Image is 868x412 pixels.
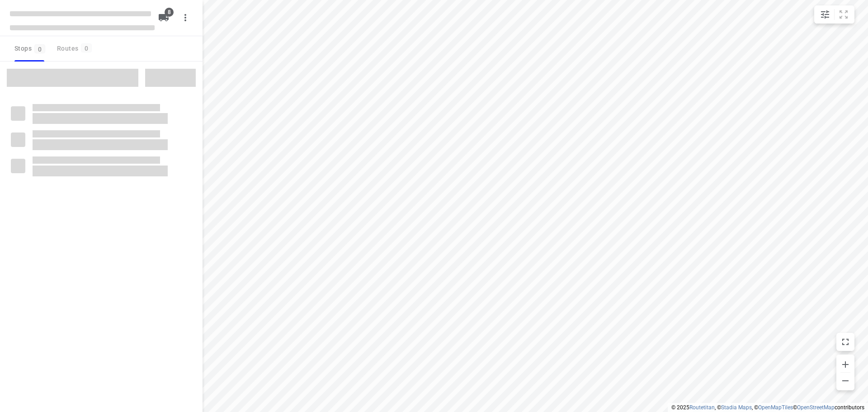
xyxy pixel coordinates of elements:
[816,5,834,24] button: Map settings
[689,404,715,411] a: Routetitan
[758,404,793,411] a: OpenMapTiles
[721,404,752,411] a: Stadia Maps
[671,404,864,411] li: © 2025 , © , © © contributors
[797,404,835,411] a: OpenStreetMap
[814,5,854,24] div: small contained button group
